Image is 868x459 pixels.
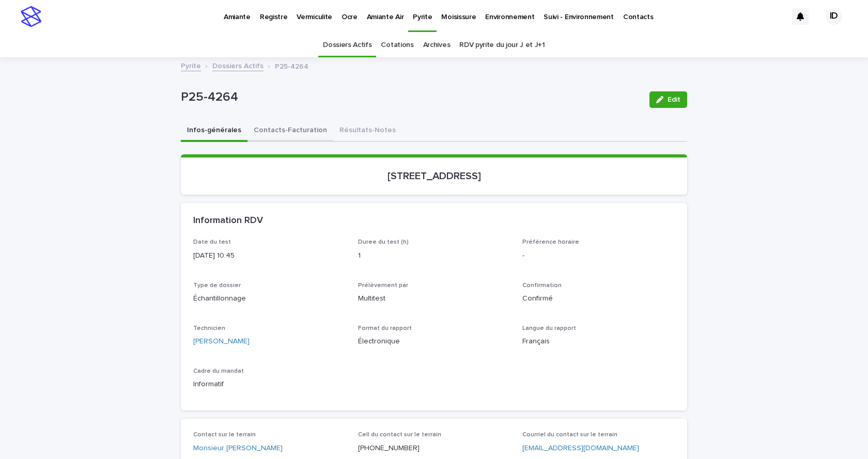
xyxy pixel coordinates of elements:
[193,282,241,289] span: Type de dossier
[522,250,675,261] p: -
[275,60,308,71] p: P25-4264
[21,6,41,27] img: stacker-logo-s-only.png
[358,443,510,454] p: [PHONE_NUMBER]
[193,443,283,454] a: Monsieur [PERSON_NAME]
[522,336,675,347] p: Français
[193,368,244,374] span: Cadre du mandat
[212,59,263,71] a: Dossiers Actifs
[333,120,402,142] button: Résultats-Notes
[358,239,409,245] span: Duree du test (h)
[193,170,675,182] p: [STREET_ADDRESS]
[181,90,641,105] p: P25-4264
[522,239,579,245] span: Préférence horaire
[193,325,225,331] span: Technicien
[649,91,687,108] button: Edit
[358,293,510,304] p: Multitest
[193,432,256,438] span: Contact sur le terrain
[358,432,441,438] span: Cell du contact sur le terrain
[459,33,545,57] a: RDV pyrite du jour J et J+1
[423,33,451,57] a: Archives
[358,250,510,261] p: 1
[358,336,510,347] p: Électronique
[522,282,562,289] span: Confirmation
[323,33,371,57] a: Dossiers Actifs
[381,33,413,57] a: Cotations
[826,8,842,25] div: ID
[193,250,346,261] p: [DATE] 10:45
[358,325,412,331] span: Format du rapport
[522,445,639,452] a: [EMAIL_ADDRESS][DOMAIN_NAME]
[522,325,576,331] span: Langue du rapport
[247,120,333,142] button: Contacts-Facturation
[358,282,408,289] span: Prélèvement par
[181,59,201,71] a: Pyrite
[193,336,250,347] a: [PERSON_NAME]
[522,293,675,304] p: Confirmé
[193,293,346,304] p: Échantillonnage
[668,96,680,103] span: Edit
[193,215,263,227] h2: Information RDV
[522,432,617,438] span: Courriel du contact sur le terrain
[193,239,231,245] span: Date du test
[193,379,346,390] p: Informatif
[181,120,247,142] button: Infos-générales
